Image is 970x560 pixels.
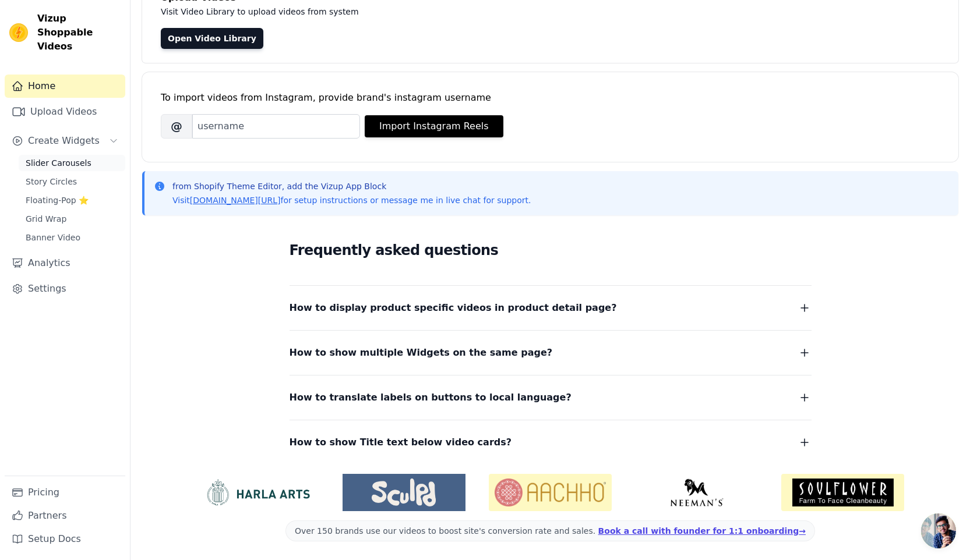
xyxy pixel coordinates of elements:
a: Banner Video [19,229,125,246]
span: Banner Video [26,232,80,243]
button: How to show Title text below video cards? [290,434,812,451]
a: Book a call with founder for 1:1 onboarding [598,526,806,536]
a: Home [5,75,125,98]
span: Floating-Pop ⭐ [26,194,89,206]
a: Upload Videos [5,100,125,123]
button: How to translate labels on buttons to local language? [290,389,812,406]
img: HarlaArts [196,479,319,506]
a: Pricing [5,481,125,504]
div: To import videos from Instagram, provide brand's instagram username [161,91,940,105]
a: Open Video Library [161,28,263,49]
img: Vizup [9,23,28,42]
a: Floating-Pop ⭐ [19,192,125,208]
a: Partners [5,504,125,527]
span: Create Widgets [28,134,100,148]
img: Aachho [489,474,612,511]
span: How to show multiple Widgets on the same page? [290,345,553,361]
span: Story Circles [26,176,77,187]
span: Vizup Shoppable Videos [37,12,121,54]
a: Grid Wrap [19,211,125,227]
input: username [192,114,360,139]
h2: Frequently asked questions [290,239,812,262]
span: Slider Carousels [26,157,91,169]
a: Settings [5,277,125,300]
span: How to translate labels on buttons to local language? [290,389,572,406]
button: Create Widgets [5,129,125,153]
p: Visit Video Library to upload videos from system [161,5,683,19]
a: Slider Carousels [19,155,125,171]
a: Setup Docs [5,527,125,551]
img: Sculpd US [343,479,465,506]
span: @ [161,114,192,139]
a: [DOMAIN_NAME][URL] [190,196,281,205]
p: from Shopify Theme Editor, add the Vizup App Block [172,180,531,192]
button: How to display product specific videos in product detail page? [290,300,812,316]
button: Import Instagram Reels [365,115,503,137]
span: How to show Title text below video cards? [290,434,512,451]
p: Visit for setup instructions or message me in live chat for support. [172,194,531,206]
img: Neeman's [635,479,758,506]
button: How to show multiple Widgets on the same page? [290,345,812,361]
div: Open chat [921,513,956,548]
span: How to display product specific videos in product detail page? [290,300,617,316]
a: Story Circles [19,173,125,190]
span: Grid Wrap [26,213,66,225]
a: Analytics [5,251,125,275]
img: Soulflower [781,474,904,511]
